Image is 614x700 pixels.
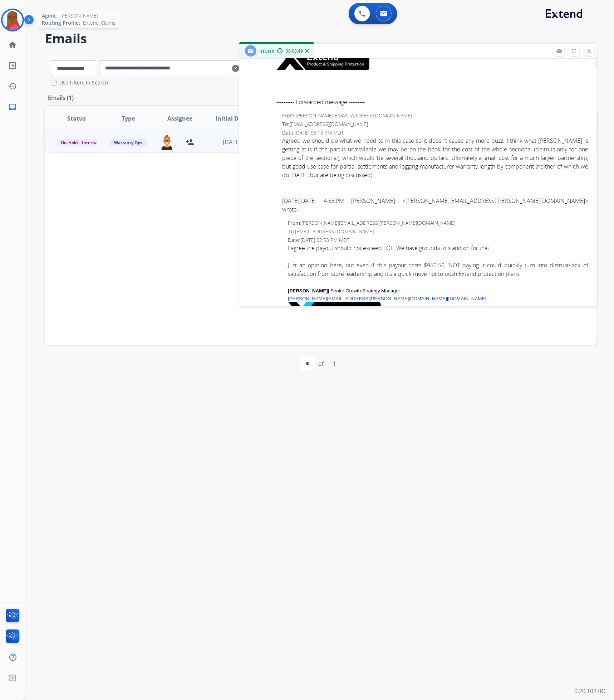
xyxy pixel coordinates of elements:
span: [DATE] [223,138,241,146]
mat-icon: remove_red_eye [556,48,563,54]
p: Emails (1) [45,93,77,102]
span: 00:03:49 [286,48,303,54]
div: of [318,359,324,368]
span: Routing Profile: [42,19,80,26]
div: I agree the payout should not exceed LOL. We have grounds to stand on for that. [288,244,588,252]
span: Initial Date [216,114,248,123]
span: Agreed we should do what we need to in this case so it doesn’t cause any more buzz. I think what ... [282,136,588,214]
mat-icon: home [8,40,17,49]
span: Extend_Claims [83,19,116,26]
img: u6zlNwbuop0pq_fxyEDciic9WMSqd9u-JZ09FUqUNCvlI0u7OwG2XFtRbK0QROzuZEpsTLLbCtQ0P1Dz53jTp0gAXDc_gf2kI... [288,302,381,324]
mat-icon: person_add [186,138,194,146]
div: Date: [282,129,588,136]
mat-icon: fullscreen [571,48,578,54]
label: Use Filters In Search [59,79,108,86]
h2: Emails [45,31,597,46]
span: [PERSON_NAME][EMAIL_ADDRESS][PERSON_NAME][DOMAIN_NAME] [301,219,455,226]
span: Status [67,114,86,123]
span: Warranty Ops [110,139,147,146]
div: Date: [288,237,588,244]
span: Agent: [42,12,58,19]
div: To: [282,121,588,128]
mat-icon: list_alt [8,61,17,70]
a: [PERSON_NAME][EMAIL_ADDRESS][PERSON_NAME][DOMAIN_NAME] [288,296,447,301]
div: Just an opinion here, but even if this payout costs $950.50, NOT paying it could quickly turn int... [288,261,588,278]
p: 0.20.1027RC [574,687,607,696]
span: [DOMAIN_NAME] [448,296,487,301]
a: [PERSON_NAME][EMAIL_ADDRESS][PERSON_NAME][DOMAIN_NAME] [406,197,585,205]
div: From: [282,112,588,119]
span: | [447,296,448,301]
span: On-Hold – Internal [57,139,103,146]
span: | Senior Growth Strategy Manager [328,288,400,293]
div: To: [288,228,588,235]
span: Assignee [167,114,192,123]
mat-icon: clear [232,64,239,73]
mat-icon: close [586,48,593,54]
span: [EMAIL_ADDRESS][DOMAIN_NAME] [289,121,368,127]
div: From: [288,219,588,227]
div: [DATE][DATE] 4:53 PM [PERSON_NAME] < > wrote: [282,196,588,214]
mat-icon: history [8,82,17,91]
span: [PERSON_NAME][EMAIL_ADDRESS][DOMAIN_NAME] [296,112,412,119]
img: u6zlNwbuop0pq_fxyEDciic9WMSqd9u-JZ09FUqUNCvlI0u7OwG2XFtRbK0QROzuZEpsTLLbCtQ0P1Dz53jTp0gAXDc_gf2kI... [276,48,369,70]
span: [DATE] 02:53 PM MDT [300,237,349,243]
span: Inbox [259,47,274,55]
a: [DOMAIN_NAME] [448,294,487,302]
img: avatar [3,10,23,30]
span: [DATE] 05:18 PM MDT [295,129,344,136]
span: -- [288,280,291,285]
img: agent-avatar [160,135,174,150]
div: 1 [327,356,342,371]
span: [EMAIL_ADDRESS][DOMAIN_NAME] [295,228,374,235]
span: Type [122,114,135,123]
span: [PERSON_NAME] [60,12,98,19]
div: ---------- Forwarded message --------- [276,98,588,106]
mat-icon: inbox [8,103,17,111]
span: [PERSON_NAME] [288,288,328,293]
